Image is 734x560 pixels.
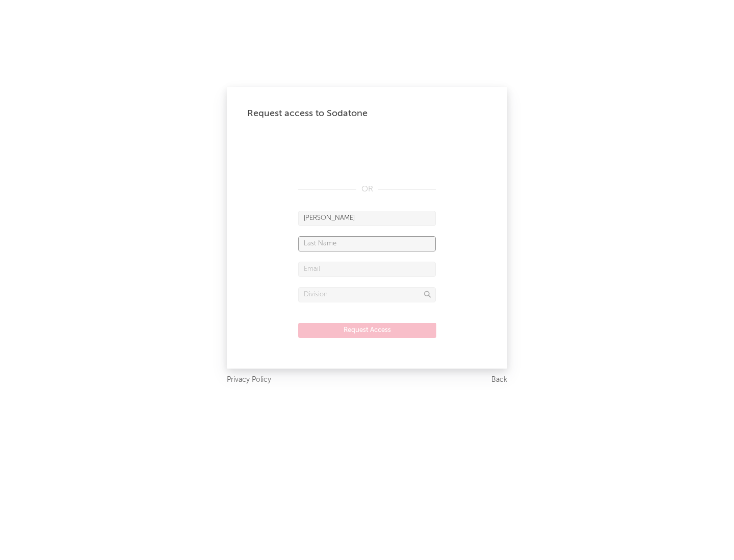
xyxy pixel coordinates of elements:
button: Request Access [298,323,436,338]
a: Back [491,374,507,386]
a: Privacy Policy [227,374,271,386]
div: Request access to Sodatone [247,107,487,120]
div: OR [298,183,436,195]
input: First Name [298,211,436,226]
input: Last Name [298,236,436,251]
input: Email [298,262,436,277]
input: Division [298,287,436,302]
